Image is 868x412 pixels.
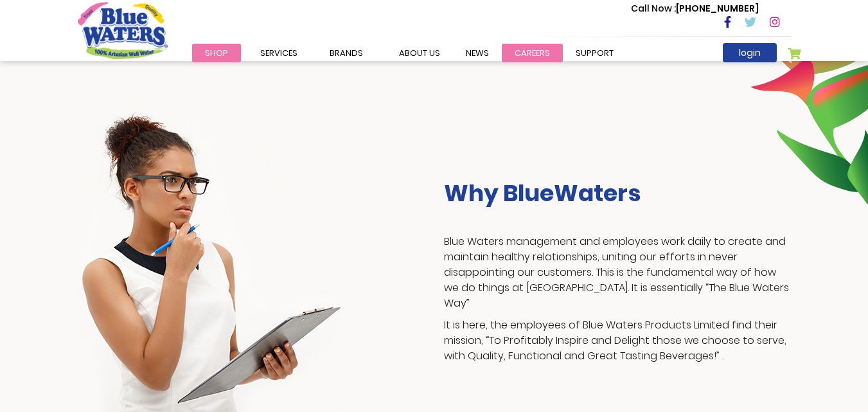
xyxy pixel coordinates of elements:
h3: Why BlueWaters [444,179,791,207]
span: Brands [330,47,363,59]
span: Call Now : [631,2,676,15]
a: about us [386,44,453,62]
a: careers [502,44,563,62]
span: Shop [205,47,228,59]
span: Services [260,47,297,59]
a: login [723,43,777,62]
p: It is here, the employees of Blue Waters Products Limited find their mission, “To Profitably Insp... [444,318,791,364]
a: store logo [78,2,168,58]
a: News [453,44,502,62]
p: [PHONE_NUMBER] [631,2,759,15]
a: support [563,44,626,62]
p: Blue Waters management and employees work daily to create and maintain healthy relationships, uni... [444,234,791,311]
